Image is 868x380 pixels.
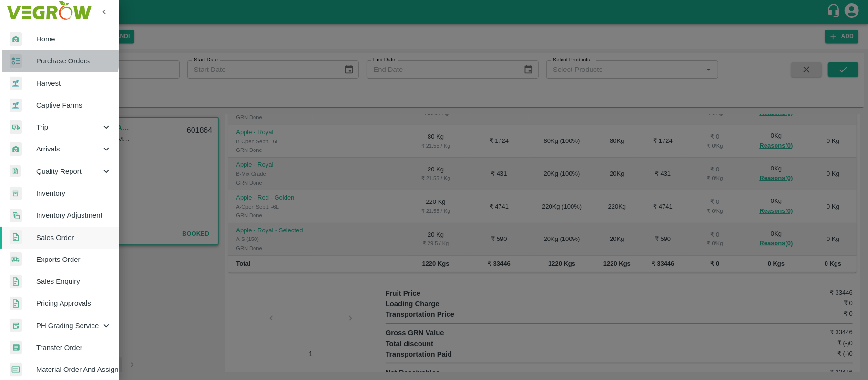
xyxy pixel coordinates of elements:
[10,209,22,222] img: inventory
[10,76,22,90] img: harvest
[10,165,21,177] img: qualityReport
[10,363,22,377] img: centralMaterial
[10,142,22,156] img: whArrival
[36,232,112,243] span: Sales Order
[36,144,101,154] span: Arrivals
[10,230,22,244] img: sales
[36,78,112,89] span: Harvest
[10,54,22,68] img: reciept
[36,276,112,287] span: Sales Enquiry
[10,98,22,112] img: harvest
[36,188,112,199] span: Inventory
[10,120,22,134] img: delivery
[10,252,22,266] img: shipments
[36,100,112,110] span: Captive Farms
[36,298,112,309] span: Pricing Approvals
[10,187,22,200] img: whInventory
[36,34,112,44] span: Home
[36,166,101,177] span: Quality Report
[10,32,22,46] img: whArrival
[36,210,112,220] span: Inventory Adjustment
[10,319,22,332] img: whTracker
[36,320,101,331] span: PH Grading Service
[10,275,22,289] img: sales
[10,297,22,310] img: sales
[36,254,112,265] span: Exports Order
[36,56,112,66] span: Purchase Orders
[36,122,101,132] span: Trip
[10,341,22,355] img: whTransfer
[36,364,112,375] span: Material Order And Assignment
[36,342,112,353] span: Transfer Order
